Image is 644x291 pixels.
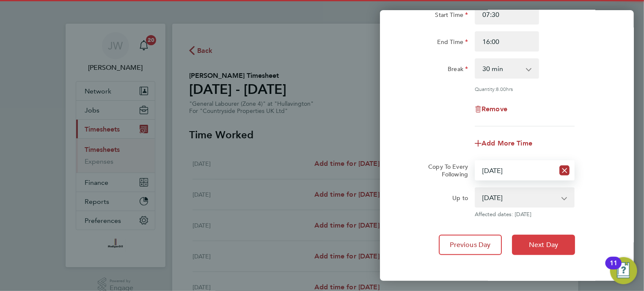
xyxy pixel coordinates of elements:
input: E.g. 08:00 [475,4,539,25]
label: End Time [437,38,468,48]
div: 11 [610,263,617,274]
span: Next Day [529,241,558,249]
input: E.g. 18:00 [475,31,539,52]
span: 8.00 [496,85,506,92]
span: Previous Day [450,241,491,249]
span: Affected dates: [DATE] [475,211,575,218]
button: Previous Day [439,235,502,255]
span: Remove [482,105,507,113]
label: Up to [452,194,468,204]
label: Start Time [435,11,468,21]
span: Add More Time [482,139,532,147]
button: Next Day [512,235,575,255]
button: Reset selection [559,161,570,180]
label: Copy To Every Following [421,163,468,178]
div: Quantity: hrs [475,85,575,92]
label: Break [448,65,468,75]
button: Open Resource Center, 11 new notifications [610,257,637,284]
button: Remove [475,106,507,113]
button: Add More Time [475,140,532,147]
